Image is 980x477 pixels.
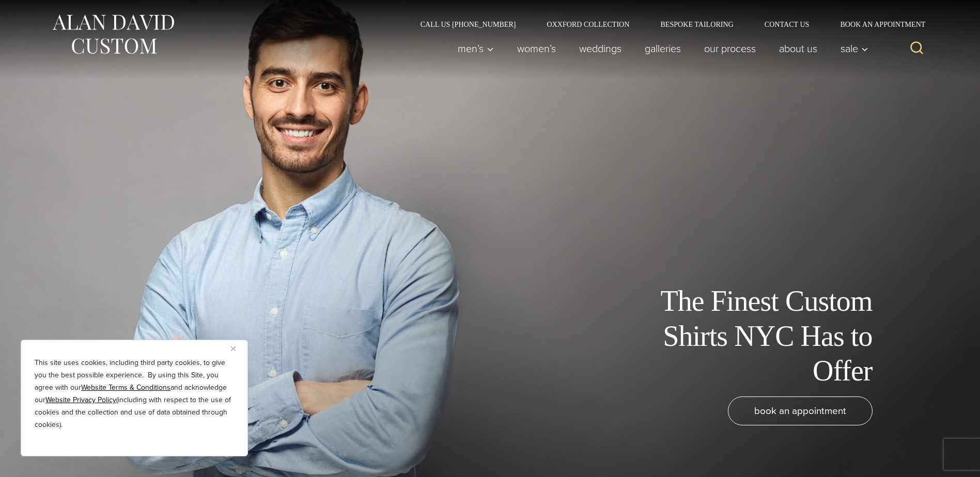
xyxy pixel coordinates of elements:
span: book an appointment [754,403,846,418]
a: Call Us [PHONE_NUMBER] [405,21,532,28]
a: Website Terms & Conditions [81,382,170,393]
p: This site uses cookies, including third party cookies, to give you the best possible experience. ... [35,357,234,431]
a: Oxxford Collection [531,21,645,28]
span: Sale [841,43,868,54]
a: Galleries [633,38,692,59]
a: Contact Us [749,21,825,28]
a: book an appointment [728,396,873,425]
button: Close [231,342,243,355]
button: View Search Form [905,36,929,61]
img: Close [231,346,236,351]
a: weddings [567,38,633,59]
span: Men’s [458,43,494,54]
a: Website Privacy Policy [45,394,116,405]
a: About Us [767,38,829,59]
a: Book an Appointment [825,21,929,28]
a: Women’s [505,38,567,59]
a: Bespoke Tailoring [645,21,749,28]
nav: Secondary Navigation [405,21,929,28]
h1: The Finest Custom Shirts NYC Has to Offer [640,284,873,388]
a: Our Process [692,38,767,59]
img: Alan David Custom [51,11,175,57]
nav: Primary Navigation [446,38,874,59]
